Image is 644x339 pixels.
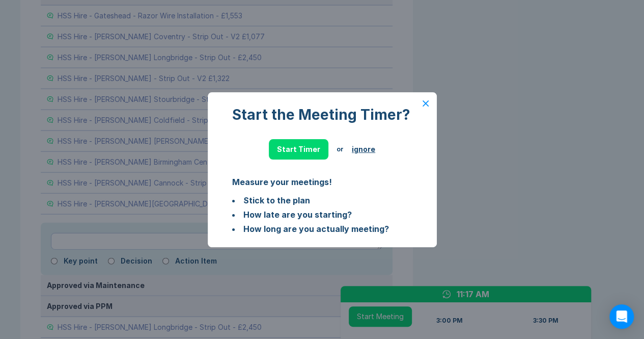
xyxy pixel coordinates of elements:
[352,145,375,153] button: ignore
[232,107,412,123] div: Start the Meeting Timer?
[232,176,412,188] div: Measure your meetings!
[269,139,328,160] button: Start Timer
[609,304,634,329] div: Open Intercom Messenger
[232,208,412,221] li: How late are you starting?
[232,223,412,235] li: How long are you actually meeting?
[232,194,412,206] li: Stick to the plan
[337,145,344,153] div: or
